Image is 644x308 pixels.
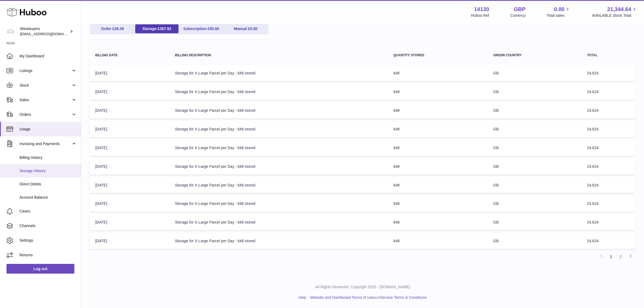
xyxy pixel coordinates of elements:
[488,103,582,119] td: GB
[19,141,71,146] span: Invoicing and Payments
[308,295,427,300] li: and
[587,90,599,94] span: 24.624
[488,196,582,212] td: GB
[170,196,388,212] td: Storage for X-Large Parcel per Day : 648 stored
[19,168,77,173] span: Storage History
[170,233,388,249] td: Storage for X-Large Parcel per Day : 648 stored
[19,97,71,103] span: Sales
[587,183,599,187] span: 24.624
[90,233,170,249] td: [DATE]
[388,140,488,156] td: 648
[310,295,374,300] a: Website and Dashboard Terms of Use
[510,13,526,18] div: Currency
[592,6,638,18] a: 21,344.64 AVAILABLE Stock Total
[90,65,170,81] td: [DATE]
[587,239,599,243] span: 24.624
[20,32,80,36] span: [EMAIL_ADDRESS][DOMAIN_NAME]
[210,27,219,31] span: 50.00
[90,84,170,100] td: [DATE]
[90,140,170,156] td: [DATE]
[488,233,582,249] td: GB
[19,182,77,187] span: Direct Debits
[19,195,77,200] span: Account Balance
[488,214,582,230] td: GB
[90,196,170,212] td: [DATE]
[170,84,388,100] td: Storage for X-Large Parcel per Day : 648 stored
[90,103,170,119] td: [DATE]
[488,48,582,63] th: Origin Country
[90,159,170,175] td: [DATE]
[20,26,69,37] div: Winebuyers
[587,164,599,169] span: 24.624
[488,140,582,156] td: GB
[388,103,488,119] td: 648
[90,214,170,230] td: [DATE]
[388,159,488,175] td: 648
[19,112,71,117] span: Orders
[224,24,267,33] a: Manual £0.00
[607,6,631,13] span: 21,344.64
[170,159,388,175] td: Storage for X-Large Parcel per Day : 648 stored
[298,295,306,300] a: Help
[114,27,124,31] span: 26.35
[388,196,488,212] td: 648
[180,24,223,33] a: Subscription £50.00
[19,127,77,132] span: Usage
[488,84,582,100] td: GB
[514,6,526,13] strong: GBP
[19,238,77,243] span: Settings
[587,146,599,150] span: 24.624
[471,13,489,18] div: Huboo Ref
[547,6,571,18] a: 0.00 Total sales
[388,121,488,137] td: 648
[19,253,77,258] span: Returns
[488,121,582,137] td: GB
[170,103,388,119] td: Storage for X-Large Parcel per Day : 648 stored
[388,48,488,63] th: Quantity Stored
[90,48,170,63] th: Billing Date
[170,121,388,137] td: Storage for X-Large Parcel per Day : 648 stored
[19,223,77,228] span: Channels
[170,65,388,81] td: Storage for X-Large Parcel per Day : 648 stored
[170,48,388,63] th: Billing Description
[547,13,571,18] span: Total sales
[135,24,179,33] a: Storage £357.52
[19,209,77,214] span: Cases
[606,252,616,261] a: 1
[488,177,582,193] td: GB
[170,177,388,193] td: Storage for X-Large Parcel per Day : 648 stored
[488,65,582,81] td: GB
[388,177,488,193] td: 648
[19,83,71,88] span: Stock
[19,68,71,73] span: Listings
[474,6,489,13] strong: 14130
[160,27,171,31] span: 357.52
[388,214,488,230] td: 648
[19,155,77,160] span: Billing History
[90,177,170,193] td: [DATE]
[587,220,599,224] span: 24.624
[6,264,74,274] a: Log out
[85,284,640,290] p: All Rights Reserved. Copyright 2025 - [DOMAIN_NAME]
[488,159,582,175] td: GB
[587,71,599,75] span: 24.624
[592,13,638,18] span: AVAILABLE Stock Total
[90,121,170,137] td: [DATE]
[6,27,15,35] img: internalAdmin-14130@internal.huboo.com
[582,48,635,63] th: Total
[587,201,599,206] span: 24.624
[380,295,427,300] a: Service Terms & Conditions
[19,54,77,59] span: My Dashboard
[388,84,488,100] td: 648
[587,127,599,131] span: 24.624
[616,252,626,261] a: 2
[388,233,488,249] td: 648
[170,214,388,230] td: Storage for X-Large Parcel per Day : 648 stored
[554,6,565,13] span: 0.00
[170,140,388,156] td: Storage for X-Large Parcel per Day : 648 stored
[587,108,599,113] span: 24.624
[91,24,134,33] a: Order £26.35
[250,27,257,31] span: 0.00
[388,65,488,81] td: 648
